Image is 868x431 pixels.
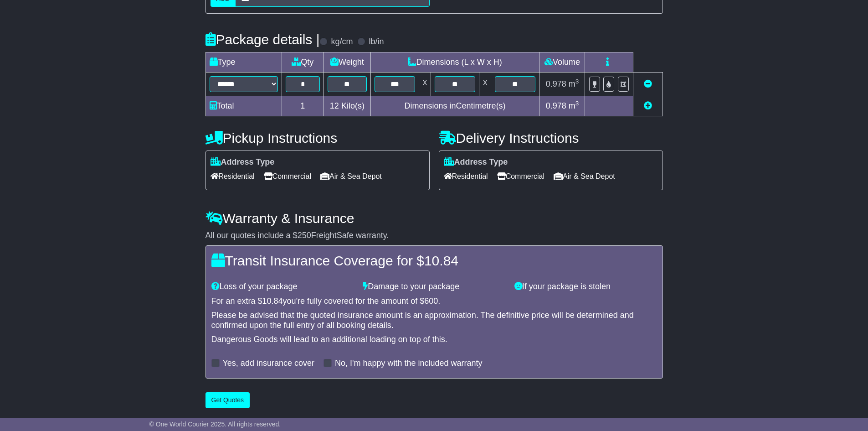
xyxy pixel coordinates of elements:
span: m [569,101,579,110]
td: Volume [539,52,585,72]
label: No, I'm happy with the included warranty [335,358,483,369]
sup: 3 [575,78,579,85]
h4: Delivery Instructions [439,130,663,145]
span: Residential [211,169,255,183]
label: kg/cm [331,37,353,47]
td: Dimensions (L x W x H) [370,52,539,72]
label: Address Type [211,157,275,167]
span: 250 [298,231,311,240]
div: If your package is stolen [510,282,662,292]
span: 10.84 [262,296,283,306]
div: Please be advised that the quoted insurance amount is an approximation. The definitive price will... [211,311,657,330]
label: Yes, add insurance cover [223,358,314,369]
label: lb/in [369,37,384,47]
td: Qty [282,52,324,72]
div: All our quotes include a $ FreightSafe warranty. [205,231,663,241]
span: 10.84 [424,253,458,268]
td: Type [205,52,282,72]
span: 600 [424,296,438,306]
a: Remove this item [644,79,652,88]
div: Damage to your package [358,282,510,292]
h4: Transit Insurance Coverage for $ [211,253,657,268]
span: 0.978 [546,79,566,88]
span: Air & Sea Depot [320,169,382,183]
td: Dimensions in Centimetre(s) [370,96,539,116]
h4: Package details | [205,32,320,47]
td: x [479,72,491,96]
div: For an extra $ you're fully covered for the amount of $ . [211,296,657,306]
td: 1 [282,96,324,116]
td: Weight [324,52,371,72]
sup: 3 [575,100,579,107]
td: x [419,72,431,96]
span: © One World Courier 2025. All rights reserved. [149,421,281,428]
span: Residential [444,169,488,183]
a: Add new item [644,101,652,110]
button: Get Quotes [205,392,250,408]
td: Kilo(s) [324,96,371,116]
h4: Warranty & Insurance [205,211,663,226]
span: 0.978 [546,101,566,110]
td: Total [205,96,282,116]
h4: Pickup Instructions [205,130,430,145]
span: Air & Sea Depot [554,169,615,183]
div: Dangerous Goods will lead to an additional loading on top of this. [211,335,657,345]
span: 12 [330,101,339,110]
span: m [569,79,579,88]
div: Loss of your package [207,282,359,292]
span: Commercial [497,169,544,183]
span: Commercial [264,169,311,183]
label: Address Type [444,157,508,167]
